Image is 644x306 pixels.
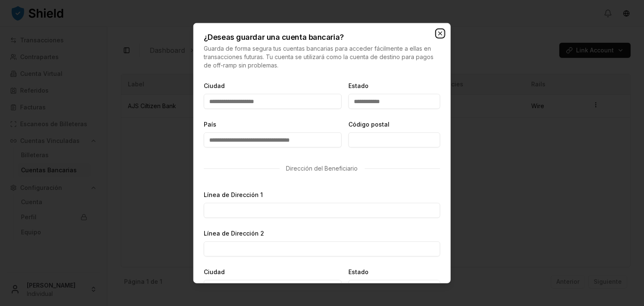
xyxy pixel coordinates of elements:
p: Guarda de forma segura tus cuentas bancarias para acceder fácilmente a ellas en transacciones fut... [204,44,440,70]
label: Código postal [348,121,390,128]
h2: ¿Deseas guardar una cuenta bancaria? [204,34,440,41]
label: Ciudad [204,82,225,89]
label: Estado [348,82,369,89]
label: País [204,121,216,128]
label: Línea de Dirección 1 [204,191,263,198]
label: Ciudad [204,268,225,275]
p: Dirección del Beneficiario [286,164,358,173]
label: Estado [348,268,369,275]
label: Línea de Dirección 2 [204,230,264,237]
